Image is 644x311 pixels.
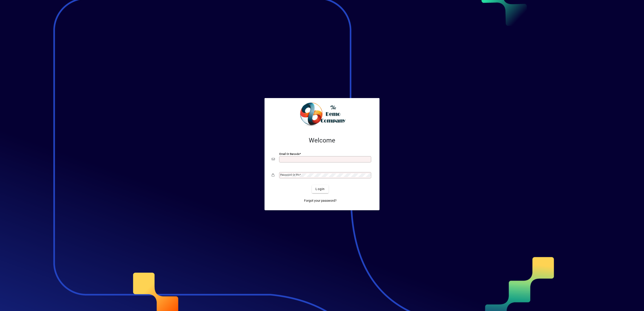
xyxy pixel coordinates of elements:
[279,152,300,155] mat-label: Email or Barcode
[315,187,325,191] span: Login
[272,137,372,144] h2: Welcome
[302,197,338,205] a: Forgot your password?
[280,173,300,176] mat-label: Password or Pin
[304,198,337,203] span: Forgot your password?
[312,185,328,193] button: Login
